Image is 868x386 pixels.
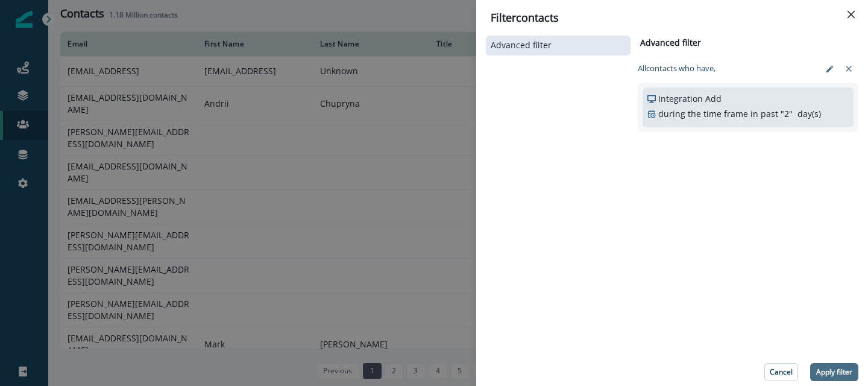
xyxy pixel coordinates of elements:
[770,368,793,376] p: Cancel
[764,363,798,381] button: Cancel
[658,92,722,105] p: Integration Add
[816,368,852,376] p: Apply filter
[839,60,858,78] button: clear-filter
[750,107,778,120] p: in past
[491,40,552,51] p: Advanced filter
[658,107,748,120] p: during the time frame
[781,107,793,120] p: " 2 "
[810,363,858,381] button: Apply filter
[797,107,821,120] p: day(s)
[491,40,626,51] button: Advanced filter
[638,63,715,75] p: All contact s who have,
[841,5,861,24] button: Close
[491,10,559,26] p: Filter contacts
[820,60,839,78] button: edit-filter
[638,38,701,48] h2: Advanced filter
